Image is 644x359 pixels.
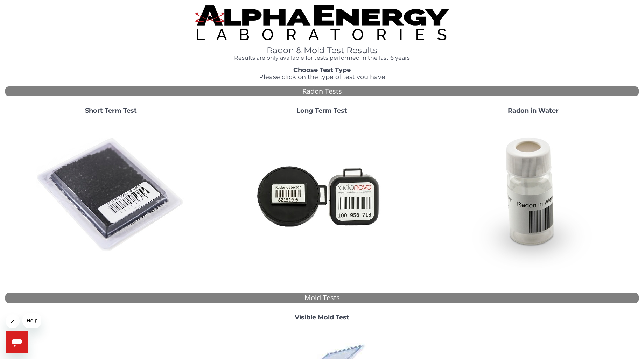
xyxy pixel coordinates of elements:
[6,331,28,353] iframe: Button to launch messaging window
[85,107,137,114] strong: Short Term Test
[22,313,41,328] iframe: Message from company
[6,314,20,328] iframe: Close message
[247,120,397,270] img: Radtrak2vsRadtrak3.jpg
[195,46,449,55] h1: Radon & Mold Test Results
[5,293,639,303] div: Mold Tests
[458,120,608,270] img: RadoninWater.jpg
[36,120,186,270] img: ShortTerm.jpg
[259,73,385,81] span: Please click on the type of test you have
[508,107,559,114] strong: Radon in Water
[195,55,449,61] h4: Results are only available for tests performed in the last 6 years
[195,5,449,40] img: TightCrop.jpg
[5,86,639,97] div: Radon Tests
[295,314,349,321] strong: Visible Mold Test
[293,66,351,74] strong: Choose Test Type
[296,107,347,114] strong: Long Term Test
